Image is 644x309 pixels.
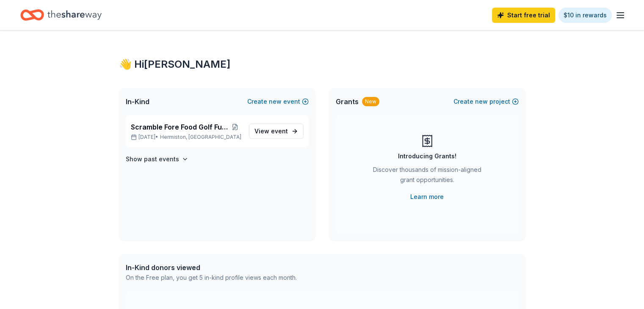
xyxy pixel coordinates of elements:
[370,165,485,188] div: Discover thousands of mission-aligned grant opportunities.
[398,151,456,161] div: Introducing Grants!
[271,127,288,135] span: event
[558,8,612,23] a: $10 in rewards
[247,97,309,107] button: Createnewevent
[131,134,242,141] p: [DATE] •
[492,8,555,23] a: Start free trial
[254,126,288,136] span: View
[410,192,444,202] a: Learn more
[126,273,297,283] div: On the Free plan, you get 5 in-kind profile views each month.
[20,5,102,25] a: Home
[362,97,379,106] div: New
[126,262,297,273] div: In-Kind donors viewed
[126,154,188,164] button: Show past events
[453,97,519,107] button: Createnewproject
[119,58,525,71] div: 👋 Hi [PERSON_NAME]
[249,124,304,139] a: View event
[475,97,488,107] span: new
[160,134,241,141] span: Hermiston, [GEOGRAPHIC_DATA]
[126,97,149,107] span: In-Kind
[336,97,359,107] span: Grants
[269,97,282,107] span: new
[131,122,228,132] span: Scramble Fore Food Golf Fundraiser
[126,154,179,164] h4: Show past events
